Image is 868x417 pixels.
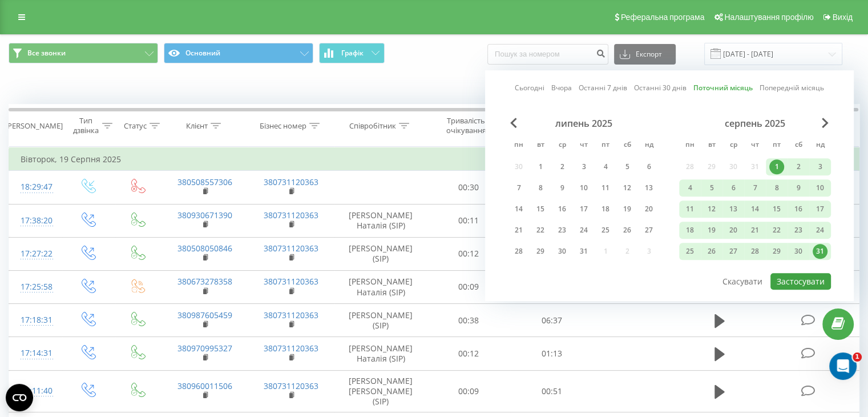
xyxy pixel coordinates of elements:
[21,342,51,364] div: 17:14:31
[641,181,656,195] div: 13
[487,44,608,65] input: Пошук за номером
[679,179,701,197] div: пн 4 серп 2025 р.
[769,223,784,238] div: 22
[6,384,33,411] button: Open CMP widget
[681,137,699,154] abbr: понеділок
[573,158,595,175] div: чт 3 лип 2025 р.
[616,158,638,175] div: сб 5 лип 2025 р.
[620,181,635,195] div: 12
[551,243,573,260] div: ср 30 лип 2025 р.
[704,202,719,216] div: 12
[576,244,591,259] div: 31
[5,121,63,131] div: [PERSON_NAME]
[701,179,722,197] div: вт 5 серп 2025 р.
[748,223,762,238] div: 21
[597,137,614,154] abbr: п’ятниця
[791,223,806,238] div: 23
[9,148,859,171] td: Вівторок, 19 Серпня 2025
[427,237,510,270] td: 00:12
[334,304,427,337] td: [PERSON_NAME] (SIP)
[533,223,548,238] div: 22
[724,13,813,22] span: Налаштування профілю
[788,243,809,260] div: сб 30 серп 2025 р.
[760,83,824,94] a: Попередній місяць
[788,158,809,175] div: сб 2 серп 2025 р.
[679,243,701,260] div: пн 25 серп 2025 р.
[722,201,744,218] div: ср 13 серп 2025 р.
[533,202,548,216] div: 15
[264,177,318,187] a: 380731120363
[9,43,158,63] button: Все звонки
[21,380,51,402] div: 17:11:40
[186,121,208,131] div: Клієнт
[791,202,806,216] div: 16
[164,43,313,63] button: Основний
[619,137,636,154] abbr: субота
[530,179,551,197] div: вт 8 лип 2025 р.
[554,137,571,154] abbr: середа
[766,201,788,218] div: пт 15 серп 2025 р.
[744,179,766,197] div: чт 7 серп 2025 р.
[638,158,660,175] div: нд 6 лип 2025 р.
[515,83,544,94] a: Сьогодні
[813,244,827,259] div: 31
[595,179,616,197] div: пт 11 лип 2025 р.
[573,222,595,239] div: чт 24 лип 2025 р.
[813,202,827,216] div: 17
[683,244,697,259] div: 25
[177,210,232,220] a: 380930671390
[124,121,147,131] div: Статус
[641,202,656,216] div: 20
[511,244,526,259] div: 28
[27,49,66,58] span: Все звонки
[788,179,809,197] div: сб 9 серп 2025 р.
[508,179,530,197] div: пн 7 лип 2025 р.
[555,223,570,238] div: 23
[769,202,784,216] div: 15
[177,276,232,287] a: 380673278358
[744,222,766,239] div: чт 21 серп 2025 р.
[264,276,318,287] a: 380731120363
[701,222,722,239] div: вт 19 серп 2025 р.
[683,181,697,195] div: 4
[748,181,762,195] div: 7
[530,222,551,239] div: вт 22 лип 2025 р.
[576,159,591,174] div: 3
[533,159,548,174] div: 1
[725,137,742,154] abbr: середа
[511,202,526,216] div: 14
[555,244,570,259] div: 30
[620,159,635,174] div: 5
[693,83,753,94] a: Поточний місяць
[21,276,51,298] div: 17:25:58
[334,270,427,303] td: [PERSON_NAME] Наталія (SIP)
[791,159,806,174] div: 2
[573,201,595,218] div: чт 17 лип 2025 р.
[576,202,591,216] div: 17
[177,343,232,354] a: 380970995327
[746,137,764,154] abbr: четвер
[634,83,687,94] a: Останні 30 днів
[722,243,744,260] div: ср 27 серп 2025 р.
[598,202,613,216] div: 18
[679,201,701,218] div: пн 11 серп 2025 р.
[575,137,592,154] abbr: четвер
[510,304,593,337] td: 06:37
[427,171,510,204] td: 00:30
[508,201,530,218] div: пн 14 лип 2025 р.
[72,116,99,135] div: Тип дзвінка
[551,83,572,94] a: Вчора
[427,270,510,303] td: 00:09
[822,118,829,128] span: Next Month
[551,201,573,218] div: ср 16 лип 2025 р.
[533,181,548,195] div: 8
[614,44,676,65] button: Експорт
[641,223,656,238] div: 27
[813,223,827,238] div: 24
[770,273,831,290] button: Застосувати
[595,158,616,175] div: пт 4 лип 2025 р.
[264,343,318,354] a: 380731120363
[595,222,616,239] div: пт 25 лип 2025 р.
[704,181,719,195] div: 5
[21,210,51,232] div: 17:38:20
